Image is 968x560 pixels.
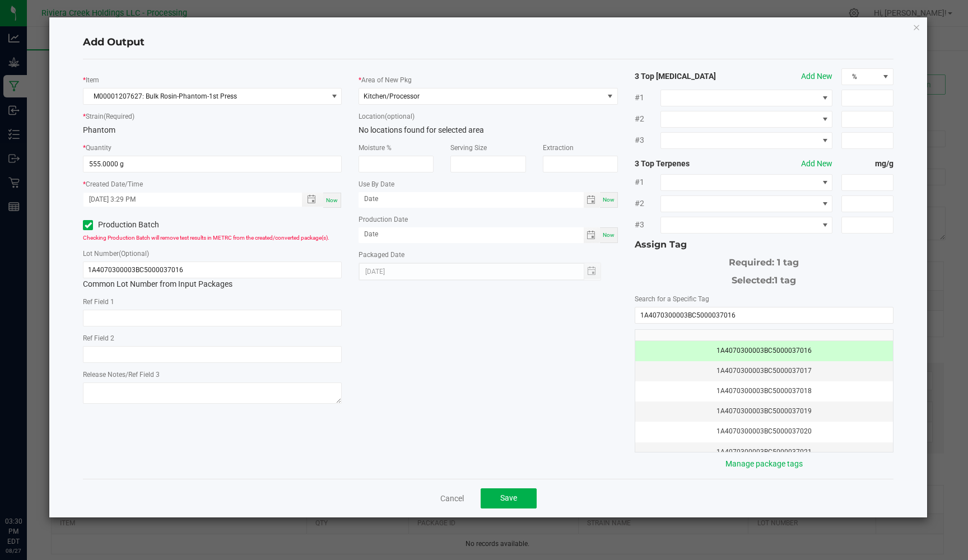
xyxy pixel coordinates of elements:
[642,406,886,417] div: 1A4070300003BC5000037019
[660,132,833,149] span: NO DATA FOUND
[359,125,484,134] span: No locations found for selected area
[359,179,394,189] label: Use By Date
[801,71,832,82] button: Add New
[11,470,45,504] iframe: Resource center
[86,111,134,122] label: Strain
[302,193,324,207] span: Toggle popup
[635,269,893,287] div: Selected:
[584,192,600,208] span: Toggle calendar
[83,193,290,207] input: Created Datetime
[584,227,600,243] span: Toggle calendar
[635,176,660,188] span: #1
[635,198,660,209] span: #2
[86,143,111,153] label: Quantity
[603,197,615,203] span: Now
[83,125,115,134] span: Phantom
[359,143,392,153] label: Moisture %
[481,488,537,508] button: Save
[635,251,893,269] div: Required: 1 tag
[83,297,114,307] label: Ref Field 1
[774,275,796,286] span: 1 tag
[642,346,886,356] div: 1A4070300003BC5000037016
[642,447,886,458] div: 1A4070300003BC5000037021
[86,179,143,189] label: Created Date/Time
[603,232,615,238] span: Now
[83,235,329,241] span: Checking Production Batch will remove test results in METRC from the created/converted package(s).
[450,143,487,153] label: Serving Size
[635,92,660,104] span: #1
[642,426,886,437] div: 1A4070300003BC5000037020
[359,250,404,260] label: Packaged Date
[660,90,833,106] span: NO DATA FOUND
[500,493,517,502] span: Save
[543,143,574,153] label: Extraction
[83,35,893,50] h4: Add Output
[83,249,149,259] label: Lot Number
[359,192,583,206] input: Date
[635,238,893,251] div: Assign Tag
[660,111,833,128] span: NO DATA FOUND
[364,92,420,100] span: Kitchen/Processor
[725,459,803,468] a: Manage package tags
[385,113,415,120] span: (optional)
[83,219,204,231] label: Production Batch
[635,219,660,231] span: #3
[359,111,415,122] label: Location
[801,158,832,170] button: Add New
[642,366,886,376] div: 1A4070300003BC5000037017
[841,158,893,170] strong: mg/g
[86,75,99,85] label: Item
[33,469,46,482] iframe: Resource center unread badge
[635,158,738,170] strong: 3 Top Terpenes
[104,113,134,120] span: (Required)
[635,113,660,125] span: #2
[359,227,583,241] input: Date
[842,69,878,85] span: %
[83,333,114,343] label: Ref Field 2
[635,294,709,304] label: Search for a Specific Tag
[83,88,327,104] span: M00001207627: Bulk Rosin-Phantom-1st Press
[119,250,149,258] span: (Optional)
[83,370,160,380] label: Release Notes/Ref Field 3
[440,493,464,504] a: Cancel
[635,134,660,146] span: #3
[359,214,408,225] label: Production Date
[635,71,738,82] strong: 3 Top [MEDICAL_DATA]
[326,197,338,203] span: Now
[642,386,886,396] div: 1A4070300003BC5000037018
[361,75,412,85] label: Area of New Pkg
[83,262,342,290] div: Common Lot Number from Input Packages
